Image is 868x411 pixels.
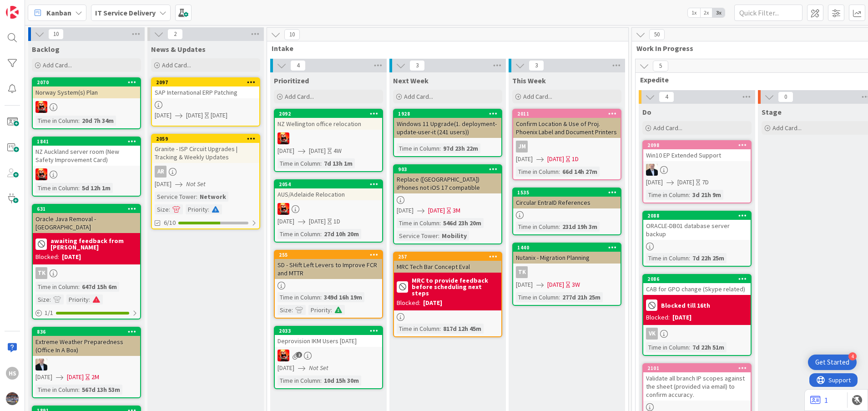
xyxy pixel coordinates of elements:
div: 2097SAP International ERP Patching [152,78,259,98]
span: [DATE] [155,179,172,189]
span: : [169,204,170,214]
div: Get Started [815,358,849,367]
div: 231d 19h 3m [560,222,600,232]
div: 1D [572,154,579,164]
div: 2088 [647,213,751,219]
span: Add Card... [772,124,802,132]
div: AUS/Adelaide Relocation [275,188,382,200]
div: 4W [333,146,342,156]
div: Blocked: [35,252,59,262]
div: Size [155,204,169,214]
span: : [559,167,560,177]
div: 2070 [37,79,140,86]
div: 2M [91,372,99,382]
div: 2033 [275,327,382,335]
span: This Week [512,76,546,85]
img: Visit kanbanzone.com [6,6,19,19]
span: Support [19,1,41,12]
span: Add Card... [653,124,682,132]
div: 2070Norway System(s) Plan [33,78,140,98]
div: 7d 22h 51m [690,342,727,352]
div: TK [33,267,140,279]
span: Next Week [393,76,429,85]
span: [DATE] [547,154,564,164]
div: 1535 [513,188,621,197]
span: 0 [778,91,793,102]
div: Extreme Weather Preparedness (Office In A Box) [33,336,140,356]
div: 7d 13h 1m [322,158,355,168]
span: [DATE] [278,217,294,226]
div: TK [516,266,528,278]
div: 277d 21h 25m [560,292,603,302]
div: Norway System(s) Plan [33,86,140,98]
div: Time in Column [516,167,559,177]
span: Do [642,107,651,117]
div: 1D [333,217,340,226]
span: 3 [529,60,544,71]
span: 5 [653,61,668,71]
div: Replace ([GEOGRAPHIC_DATA]) iPhones not iOS 17 compatible [394,173,501,193]
div: 2101 [647,365,751,371]
span: : [438,231,439,241]
div: 2088ORACLE-DB01 database server backup [643,212,751,240]
div: 2011Confirm Location & Use of Proj. Phoenix Label and Document Printers [513,110,621,138]
div: SD - SHift Left Levers to Improve FCR and MTTR [275,259,382,279]
span: Add Card... [162,61,191,69]
div: 7D [702,178,709,187]
span: 2 [167,29,183,40]
div: 3M [453,206,460,215]
div: Validate all branch IP scopes against the sheet (provided via email) to confirm accuracy. [643,372,751,401]
span: Kanban [46,7,71,18]
span: Intake [272,44,617,53]
i: Not Set [186,180,206,188]
span: [DATE] [516,280,533,289]
span: 2 [296,352,302,358]
div: Time in Column [516,292,559,302]
div: NZ Wellington office relocation [275,118,382,130]
div: TK [35,267,47,279]
div: Deprovision IKM Users [DATE] [275,335,382,347]
span: : [196,192,197,202]
div: Blocked: [397,298,420,308]
span: [DATE] [547,280,564,289]
div: [DATE] [672,313,691,322]
img: avatar [6,392,19,405]
div: ORACLE-DB01 database server backup [643,220,751,240]
span: : [320,375,322,386]
span: : [78,116,80,126]
div: AR [155,166,167,178]
div: [DATE] [211,111,227,120]
div: 2098 [647,142,751,148]
div: 1928Windows 11 Upgrade(1. deployment-update-user-it (241 users)) [394,110,501,138]
div: Priority [66,294,89,304]
div: 2054 [279,181,382,188]
div: Windows 11 Upgrade(1. deployment-update-user-it (241 users)) [394,118,501,138]
input: Quick Filter... [734,5,802,21]
div: Nutanix - Migration Planning [513,252,621,264]
div: Service Tower [397,231,438,241]
span: : [50,294,51,304]
span: [DATE] [309,217,326,226]
span: 1x [688,8,700,17]
div: Time in Column [646,190,689,200]
div: 2101 [643,364,751,372]
div: 5d 12h 1m [80,183,113,193]
img: VN [278,350,289,361]
div: 903 [394,165,501,173]
div: 567d 13h 53m [80,385,122,395]
img: VN [278,203,289,215]
div: 836Extreme Weather Preparedness (Office In A Box) [33,328,140,356]
span: [DATE] [677,178,694,187]
div: 647d 15h 6m [80,282,119,292]
div: 2092 [275,110,382,118]
img: HO [35,359,47,370]
div: Service Tower [155,192,196,202]
div: Size [278,305,292,315]
div: Confirm Location & Use of Proj. Phoenix Label and Document Printers [513,118,621,138]
span: : [689,253,690,263]
b: Blocked till 16th [661,302,710,309]
span: Add Card... [43,61,72,69]
div: 1440 [517,244,621,251]
span: : [78,183,80,193]
span: Stage [762,107,782,117]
